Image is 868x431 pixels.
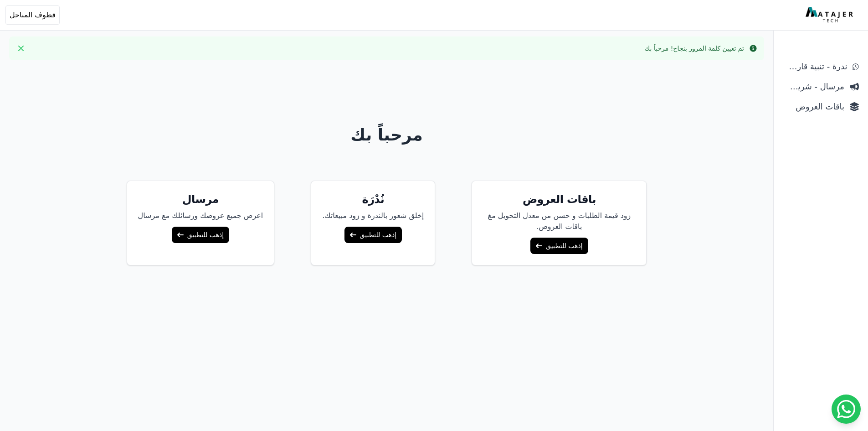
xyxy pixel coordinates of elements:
span: ندرة - تنبية قارب علي النفاذ [783,60,847,73]
h1: مرحباً بك [37,126,737,144]
a: إذهب للتطبيق [172,227,229,243]
a: إذهب للتطبيق [344,227,402,243]
span: باقات العروض [783,100,844,113]
span: مرسال - شريط دعاية [783,80,844,93]
h5: مرسال [138,192,263,207]
div: تم تعيين كلمة المرور بنجاح! مرحباً بك [645,44,744,53]
span: قطوف المناحل [10,10,56,21]
p: اعرض جميع عروضك ورسائلك مع مرسال [138,210,263,221]
a: إذهب للتطبيق [530,238,588,254]
p: إخلق شعور بالندرة و زود مبيعاتك. [322,210,424,221]
button: قطوف المناحل [5,5,60,25]
h5: باقات العروض [483,192,635,207]
img: MatajerTech Logo [806,7,855,23]
h5: نُدْرَة [322,192,424,207]
button: Close [14,41,28,56]
p: زود قيمة الطلبات و حسن من معدل التحويل مغ باقات العروض. [483,210,635,232]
